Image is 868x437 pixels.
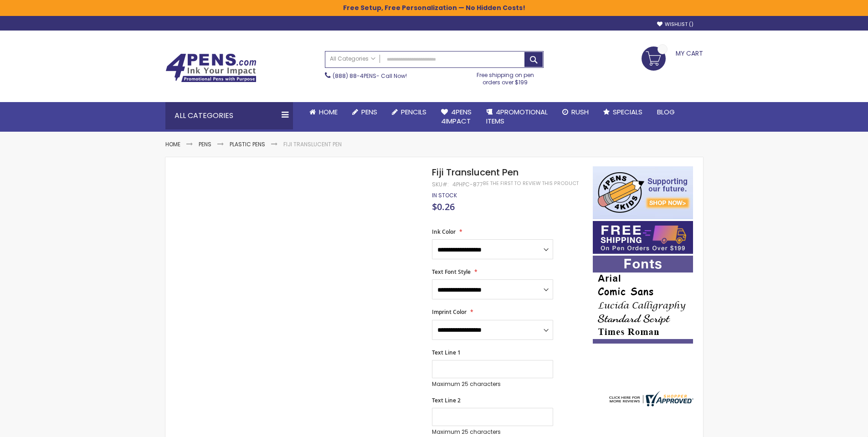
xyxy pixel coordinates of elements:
[593,256,693,344] img: font-personalization-examples
[650,102,682,122] a: Blog
[479,102,555,132] a: 4PROMOTIONALITEMS
[432,308,467,316] span: Imprint Color
[571,107,589,117] span: Rush
[607,401,693,408] a: 4pens.com certificate URL
[432,396,461,404] span: Text Line 2
[333,72,407,80] span: - Call Now!
[452,181,483,188] div: 4PHPC-877
[432,166,519,179] span: Fiji Translucent Pen
[613,107,642,117] span: Specials
[325,51,380,67] a: All Categories
[555,102,596,122] a: Rush
[432,428,553,436] p: Maximum 25 characters
[345,102,385,122] a: Pens
[441,107,472,126] span: 4Pens 4impact
[596,102,650,122] a: Specials
[432,268,471,276] span: Text Font Style
[434,102,479,132] a: 4Pens4impact
[333,72,376,80] a: (888) 88-4PENS
[319,107,338,117] span: Home
[432,180,449,188] strong: SKU
[486,107,548,126] span: 4PROMOTIONAL ITEMS
[432,192,457,199] div: Availability
[165,102,293,129] div: All Categories
[283,141,342,148] li: Fiji Translucent Pen
[483,180,579,187] a: Be the first to review this product
[432,191,457,199] span: In stock
[330,55,375,62] span: All Categories
[593,166,693,219] img: 4pens 4 kids
[302,102,345,122] a: Home
[657,107,675,117] span: Blog
[385,102,434,122] a: Pencils
[361,107,377,117] span: Pens
[199,140,211,148] a: Pens
[432,201,455,213] span: $0.26
[432,380,553,388] p: Maximum 25 characters
[657,21,693,28] a: Wishlist
[165,53,257,82] img: 4Pens Custom Pens and Promotional Products
[607,391,693,406] img: 4pens.com widget logo
[432,349,461,356] span: Text Line 1
[165,140,180,148] a: Home
[432,228,456,236] span: Ink Color
[467,68,544,86] div: Free shipping on pen orders over $199
[593,221,693,254] img: Free shipping on orders over $199
[230,140,265,148] a: Plastic Pens
[401,107,426,117] span: Pencils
